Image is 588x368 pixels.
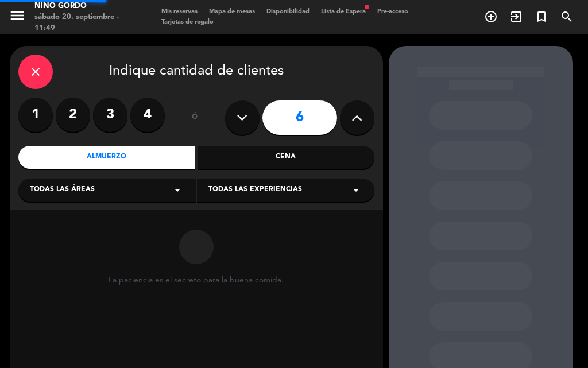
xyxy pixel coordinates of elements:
div: ó [176,98,214,138]
div: Indique cantidad de clientes [18,55,374,89]
i: exit_to_app [509,10,523,24]
div: sábado 20. septiembre - 11:49 [34,11,138,34]
div: Niño Gordo [34,1,138,12]
span: Mis reservas [156,9,203,15]
div: La paciencia es el secreto para la buena comida. [109,276,284,285]
span: fiber_manual_record [363,3,370,10]
span: Lista de Espera [315,9,372,15]
span: Pre-acceso [372,9,414,15]
span: Tarjetas de regalo [156,19,219,25]
label: 4 [130,98,165,132]
i: add_circle_outline [484,10,498,24]
i: search [560,10,574,24]
i: turned_in_not [535,10,548,24]
label: 1 [18,98,53,132]
span: Todas las experiencias [208,184,302,196]
div: Cena [198,146,374,169]
i: arrow_drop_down [349,183,363,197]
i: menu [9,7,26,24]
label: 2 [56,98,90,132]
span: Mapa de mesas [203,9,261,15]
div: Almuerzo [18,146,195,169]
span: Disponibilidad [261,9,315,15]
i: arrow_drop_down [171,183,184,197]
button: menu [9,7,26,28]
i: close [29,65,42,79]
span: Todas las áreas [30,184,95,196]
label: 3 [93,98,127,132]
